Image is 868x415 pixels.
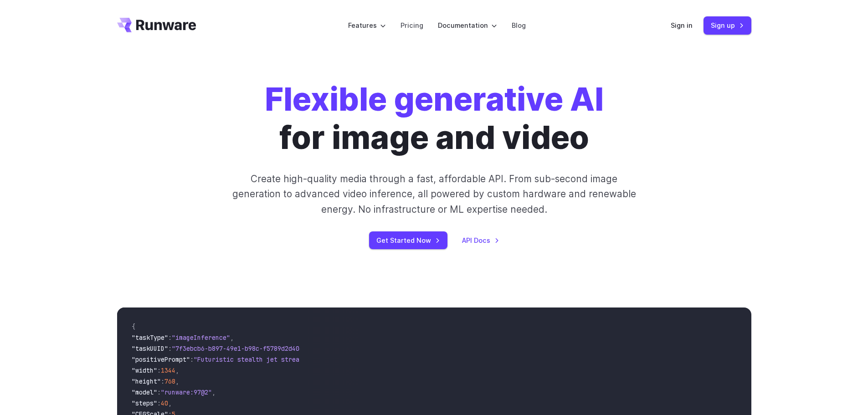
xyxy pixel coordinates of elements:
span: , [230,333,234,342]
span: 40 [161,399,168,407]
span: "positivePrompt" [132,355,190,364]
span: "imageInference" [172,333,230,342]
a: Sign up [704,16,751,34]
a: Sign in [671,20,693,31]
span: : [157,366,161,374]
span: : [157,399,161,407]
a: Pricing [401,20,423,31]
span: : [157,388,161,396]
span: , [175,377,179,385]
a: Get Started Now [369,231,447,249]
strong: Flexible generative AI [265,80,604,118]
a: Blog [512,20,526,31]
h1: for image and video [265,80,604,157]
span: 768 [164,377,175,385]
span: "taskUUID" [132,344,168,353]
span: , [212,388,216,396]
label: Documentation [438,20,497,31]
span: "width" [132,366,157,374]
span: , [175,366,179,374]
span: , [168,399,172,407]
span: 1344 [161,366,175,374]
p: Create high-quality media through a fast, affordable API. From sub-second image generation to adv... [231,171,637,217]
span: : [168,333,172,342]
a: Go to / [117,18,196,32]
span: : [190,355,194,364]
span: "Futuristic stealth jet streaking through a neon-lit cityscape with glowing purple exhaust" [194,355,525,364]
span: "height" [132,377,161,385]
span: { [132,323,135,331]
span: "model" [132,388,157,396]
a: API Docs [462,235,499,246]
span: "steps" [132,399,157,407]
span: "runware:97@2" [161,388,212,396]
label: Features [348,20,386,31]
span: "7f3ebcb6-b897-49e1-b98c-f5789d2d40d7" [172,344,310,353]
span: : [161,377,164,385]
span: "taskType" [132,333,168,342]
span: : [168,344,172,353]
